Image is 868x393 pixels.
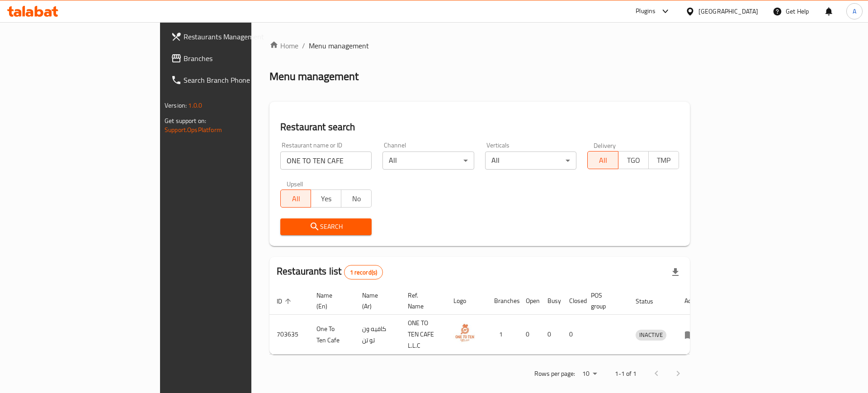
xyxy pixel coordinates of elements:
[618,151,649,169] button: TGO
[165,124,222,136] a: Support.OpsPlatform
[677,287,708,315] th: Action
[164,69,305,91] a: Search Branch Phone
[636,330,666,340] span: INACTIVE
[636,296,665,307] span: Status
[309,40,369,51] span: Menu management
[684,329,701,340] div: Menu
[269,69,359,84] h2: Menu management
[579,367,600,381] div: Rows per page:
[562,287,584,315] th: Closed
[698,6,758,16] div: [GEOGRAPHIC_DATA]
[636,330,666,341] div: INACTIVE
[269,40,690,51] nav: breadcrumb
[648,151,679,169] button: TMP
[519,287,540,315] th: Open
[277,296,294,307] span: ID
[188,99,202,111] span: 1.0.0
[487,315,519,355] td: 1
[284,192,307,205] span: All
[309,315,355,355] td: One To Ten Cafe
[164,47,305,69] a: Branches
[280,218,372,235] button: Search
[311,189,341,208] button: Yes
[594,142,616,148] label: Delivery
[355,315,401,355] td: كافيه ون تو تن
[316,290,344,312] span: Name (En)
[665,261,686,283] div: Export file
[408,290,435,312] span: Ref. Name
[562,315,584,355] td: 0
[591,290,618,312] span: POS group
[165,99,187,111] span: Version:
[540,315,562,355] td: 0
[519,315,540,355] td: 0
[636,6,656,17] div: Plugins
[587,151,618,169] button: All
[453,322,476,344] img: One To Ten Cafe
[540,287,562,315] th: Busy
[446,287,487,315] th: Logo
[622,154,645,167] span: TGO
[345,192,368,205] span: No
[315,192,338,205] span: Yes
[487,287,519,315] th: Branches
[164,26,305,47] a: Restaurants Management
[184,75,298,85] span: Search Branch Phone
[269,287,708,355] table: enhanced table
[280,120,679,134] h2: Restaurant search
[534,368,575,379] p: Rows per page:
[280,152,372,170] input: Search for restaurant name or ID..
[401,315,446,355] td: ONE TO TEN CAFE L.L.C
[853,6,856,16] span: A
[184,53,298,64] span: Branches
[382,152,474,170] div: All
[280,189,311,208] button: All
[485,152,576,170] div: All
[591,154,614,167] span: All
[344,268,383,277] span: 1 record(s)
[288,221,364,232] span: Search
[184,31,298,42] span: Restaurants Management
[344,265,383,279] div: Total records count
[362,290,390,312] span: Name (Ar)
[165,115,206,127] span: Get support on:
[341,189,372,208] button: No
[287,180,303,187] label: Upsell
[615,368,637,379] p: 1-1 of 1
[652,154,675,167] span: TMP
[277,265,383,279] h2: Restaurants list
